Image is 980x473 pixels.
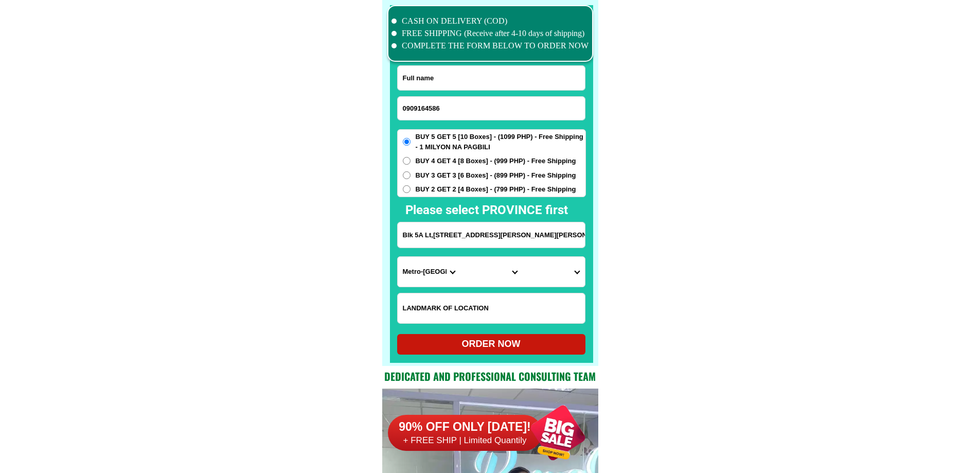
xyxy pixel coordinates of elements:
[416,184,576,195] span: BUY 2 GET 2 [4 Boxes] - (799 PHP) - Free Shipping
[388,435,542,446] h6: + FREE SHIP | Limited Quantily
[403,157,411,165] input: BUY 4 GET 4 [8 Boxes] - (999 PHP) - Free Shipping
[391,15,589,27] li: CASH ON DELIVERY (COD)
[398,257,460,287] select: Select province
[416,132,585,152] span: BUY 5 GET 5 [10 Boxes] - (1099 PHP) - Free Shipping - 1 MILYON NA PAGBILI
[397,337,585,351] div: ORDER NOW
[405,201,679,219] h2: Please select PROVINCE first
[460,257,522,287] select: Select district
[403,171,411,179] input: BUY 3 GET 3 [6 Boxes] - (899 PHP) - Free Shipping
[398,293,585,323] input: Input LANDMARKOFLOCATION
[382,369,598,384] h2: Dedicated and professional consulting team
[522,257,584,287] select: Select commune
[398,222,585,248] input: Input address
[391,40,589,52] li: COMPLETE THE FORM BELOW TO ORDER NOW
[403,185,411,193] input: BUY 2 GET 2 [4 Boxes] - (799 PHP) - Free Shipping
[398,66,585,90] input: Input full_name
[391,27,589,40] li: FREE SHIPPING (Receive after 4-10 days of shipping)
[416,156,576,166] span: BUY 4 GET 4 [8 Boxes] - (999 PHP) - Free Shipping
[403,138,411,146] input: BUY 5 GET 5 [10 Boxes] - (1099 PHP) - Free Shipping - 1 MILYON NA PAGBILI
[398,97,585,120] input: Input phone_number
[388,419,542,435] h6: 90% OFF ONLY [DATE]!
[416,170,576,181] span: BUY 3 GET 3 [6 Boxes] - (899 PHP) - Free Shipping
